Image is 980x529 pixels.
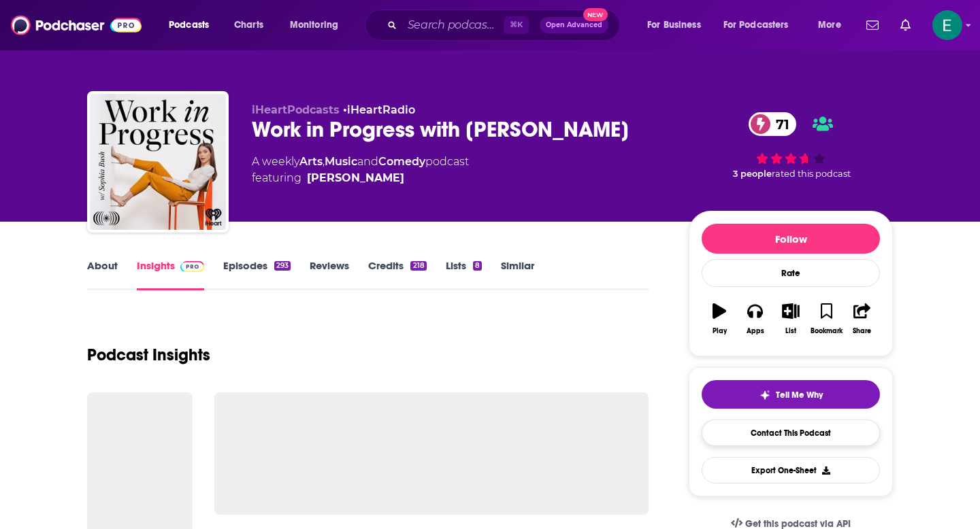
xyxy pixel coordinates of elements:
span: 3 people [733,169,772,179]
button: Apps [737,294,772,343]
div: 8 [473,261,482,271]
div: Share [853,327,871,335]
div: Apps [747,327,764,335]
div: 293 [274,261,291,271]
a: Music [325,155,357,168]
a: Reviews [310,259,349,290]
span: 71 [762,112,796,136]
a: iHeartRadio [347,103,415,116]
button: Bookmark [808,294,844,343]
input: Search podcasts, credits, & more... [402,14,504,36]
button: tell me why sparkleTell Me Why [702,380,880,409]
a: Credits218 [368,259,426,290]
a: Arts [299,155,323,168]
a: InsightsPodchaser Pro [137,259,204,290]
button: open menu [280,14,356,36]
span: Podcasts [169,16,209,35]
h1: Podcast Insights [87,345,210,365]
button: open menu [715,14,808,36]
a: Sophia Bush [307,170,404,186]
span: iHeartPodcasts [252,103,340,116]
a: About [87,259,118,290]
span: ⌘ K [504,16,529,34]
button: Open AdvancedNew [540,17,608,33]
button: open menu [808,14,858,36]
button: List [773,294,808,343]
span: New [583,8,608,21]
span: featuring [252,170,469,186]
img: Podchaser Pro [180,261,204,272]
div: 218 [410,261,426,271]
img: tell me why sparkle [759,390,770,400]
span: Monitoring [290,16,338,35]
div: A weekly podcast [252,154,469,186]
button: Share [845,294,880,343]
div: List [785,327,796,335]
span: For Business [647,16,701,35]
a: Charts [225,14,272,36]
span: and [357,155,378,168]
a: Contact This Podcast [702,420,880,446]
span: Open Advanced [546,22,602,29]
div: Play [713,327,727,335]
span: For Podcasters [723,16,789,35]
div: Search podcasts, credits, & more... [378,10,633,41]
a: Comedy [378,155,425,168]
span: Logged in as ellien [932,10,962,40]
img: Work in Progress with Sophia Bush [90,94,226,230]
span: rated this podcast [772,169,851,179]
div: Bookmark [811,327,843,335]
button: open menu [159,14,227,36]
div: 71 3 peoplerated this podcast [689,103,893,188]
button: Follow [702,224,880,254]
div: Rate [702,259,880,287]
span: Charts [234,16,263,35]
button: Play [702,294,737,343]
a: Episodes293 [223,259,291,290]
a: Lists8 [446,259,482,290]
span: , [323,155,325,168]
a: Show notifications dropdown [861,14,884,37]
a: 71 [749,112,796,136]
span: More [818,16,841,35]
img: User Profile [932,10,962,40]
span: • [343,103,415,116]
span: Tell Me Why [776,390,823,400]
a: Similar [501,259,534,290]
a: Show notifications dropdown [895,14,916,37]
img: Podchaser - Follow, Share and Rate Podcasts [11,12,142,38]
button: Show profile menu [932,10,962,40]
button: open menu [638,14,718,36]
button: Export One-Sheet [702,457,880,483]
